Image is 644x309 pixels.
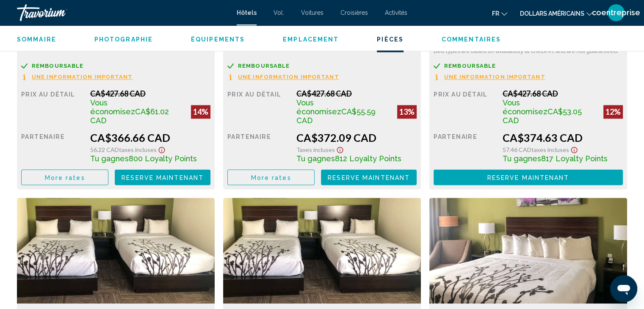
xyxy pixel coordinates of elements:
button: Reserve maintenant [321,169,417,185]
div: CA$427.68 CAD [296,89,417,98]
span: CA$53.05 CAD [503,107,582,125]
font: fr [492,10,499,17]
span: Vous économisez [503,98,547,116]
span: Tu gagnes [503,154,541,163]
span: Vous économisez [90,98,135,116]
span: 800 Loyalty Points [129,154,197,163]
button: Emplacement [283,36,339,43]
span: Remboursable [32,63,83,69]
button: Menu utilisateur [605,4,627,22]
div: 14% [191,105,210,119]
button: Changer de devise [520,7,592,19]
span: 56.22 CAD [90,146,119,153]
span: 812 Loyalty Points [335,154,401,163]
button: Commentaires [442,36,501,43]
a: Hôtels [237,9,257,16]
div: CA$366.66 CAD [90,131,210,144]
span: More rates [251,174,291,181]
button: Une information important [227,73,339,80]
a: Vol. [274,9,284,16]
span: 817 Loyalty Points [541,154,608,163]
button: Show Taxes and Fees disclaimer [157,144,167,154]
button: Photographie [94,36,153,43]
div: CA$372.09 CAD [296,131,417,144]
button: Une information important [21,73,133,80]
span: Une information important [238,74,339,80]
a: Remboursable [227,63,417,69]
div: CA$427.68 CAD [503,89,623,98]
font: coentreprise [592,8,640,17]
span: Pièces [377,36,404,43]
iframe: Bouton de lancement de la fenêtre de messagerie [610,275,637,302]
button: Une information important [434,73,545,80]
img: f726597d-c8d0-407c-8cea-d4452faeffeb.jpeg [429,198,627,303]
span: CA$55.59 CAD [296,107,376,125]
span: Équipements [191,36,245,43]
span: Remboursable [444,63,496,69]
button: Sommaire [17,36,56,43]
button: Show Taxes and Fees disclaimer [569,144,579,154]
span: Une information important [32,74,133,80]
span: CA$61.02 CAD [90,107,169,125]
div: CA$374.63 CAD [503,131,623,144]
div: Partenaire [227,131,290,163]
div: Partenaire [21,131,84,163]
span: Une information important [444,74,545,80]
div: CA$427.68 CAD [90,89,210,98]
a: Remboursable [434,63,623,69]
button: More rates [21,169,108,185]
span: Tu gagnes [296,154,335,163]
span: Sommaire [17,36,56,43]
button: Pièces [377,36,404,43]
img: a27e6968-d628-4732-90fe-bcd2284c90d9.jpeg [223,198,421,303]
a: Remboursable [21,63,210,69]
span: Reserve maintenant [328,174,410,181]
a: Travorium [17,4,228,21]
img: a27e6968-d628-4732-90fe-bcd2284c90d9.jpeg [17,198,215,303]
span: Taxes incluses [296,146,335,153]
span: 57.46 CAD [503,146,531,153]
div: 13% [397,105,417,119]
span: Remboursable [238,63,290,69]
span: More rates [45,174,85,181]
span: Reserve maintenant [122,174,204,181]
div: Prix au détail [434,89,496,125]
div: Prix au détail [21,89,84,125]
button: More rates [227,169,315,185]
span: Taxes incluses [531,146,569,153]
button: Équipements [191,36,245,43]
span: Tu gagnes [90,154,129,163]
a: Activités [385,9,407,16]
a: Croisières [340,9,368,16]
span: Taxes incluses [119,146,157,153]
div: Prix au détail [227,89,290,125]
span: Photographie [94,36,153,43]
span: Commentaires [442,36,501,43]
span: Reserve maintenant [487,174,569,181]
button: Show Taxes and Fees disclaimer [335,144,345,154]
span: Emplacement [283,36,339,43]
div: Partenaire [434,131,496,163]
button: Reserve maintenant [434,169,623,185]
button: Reserve maintenant [115,169,210,185]
a: Voitures [301,9,323,16]
div: 12% [603,105,623,119]
font: dollars américains [520,10,584,17]
button: Changer de langue [492,7,507,19]
span: Vous économisez [296,98,341,116]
